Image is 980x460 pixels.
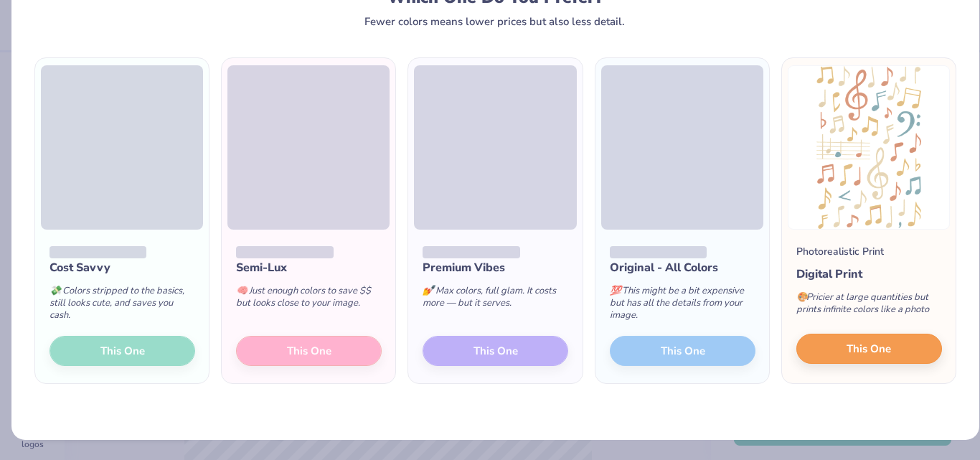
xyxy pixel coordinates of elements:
div: This might be a bit expensive but has all the details from your image. [610,276,755,336]
span: This One [847,341,891,357]
div: Colors stripped to the basics, still looks cute, and saves you cash. [50,276,195,336]
div: Digital Print [796,266,942,283]
img: Photorealistic preview [788,65,950,230]
div: Just enough colors to save $$ but looks close to your image. [236,276,382,324]
span: 💸 [50,284,61,297]
span: 🎨 [796,291,808,304]
div: Original - All Colors [610,259,755,276]
button: This One [796,334,942,364]
div: Pricier at large quantities but prints infinite colors like a photo [796,283,942,330]
div: Fewer colors means lower prices but also less detail. [364,16,625,27]
div: Max colors, full glam. It costs more — but it serves. [423,276,568,324]
span: 💯 [610,284,621,297]
div: Premium Vibes [423,259,568,276]
div: Cost Savvy [50,259,195,276]
div: Semi-Lux [236,259,382,276]
div: Photorealistic Print [796,244,884,259]
span: 🧠 [236,284,248,297]
span: 💅 [423,284,434,297]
